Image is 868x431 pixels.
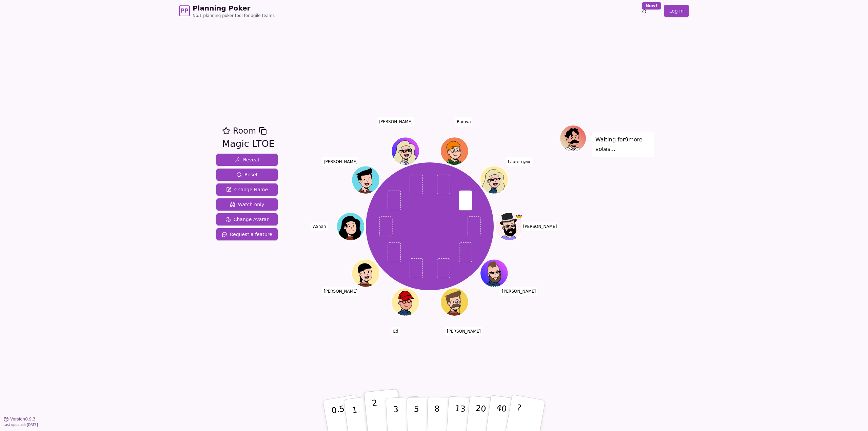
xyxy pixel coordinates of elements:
span: No.1 planning poker tool for agile teams [193,13,275,18]
span: Click to change your name [311,222,328,231]
span: (you) [522,160,530,163]
button: Change Avatar [216,213,278,226]
span: Watch only [230,201,264,208]
a: PPPlanning PokerNo.1 planning poker tool for agile teams [179,3,275,18]
span: Change Name [226,186,268,193]
a: Log in [664,5,689,17]
span: Version 0.9.3 [10,416,36,422]
div: Magic LTOE [222,137,275,151]
button: Click to change your avatar [481,166,507,193]
span: Room [233,125,256,137]
span: Tim is the host [515,213,522,220]
span: Click to change your name [455,117,473,126]
span: Click to change your name [445,327,482,336]
button: Request a feature [216,228,278,240]
span: Reset [236,171,258,178]
span: Click to change your name [377,117,414,126]
span: Click to change your name [391,327,400,336]
span: Planning Poker [193,3,275,13]
p: Waiting for 9 more votes... [595,135,651,154]
button: Version0.9.3 [3,416,36,422]
span: Click to change your name [521,222,559,231]
span: Last updated: [DATE] [3,423,38,427]
span: Reveal [235,156,259,163]
button: Reveal [216,154,278,166]
span: Change Avatar [225,216,269,223]
span: PP [180,7,188,15]
span: Click to change your name [500,287,538,296]
button: Change Name [216,183,278,196]
span: Click to change your name [506,157,532,166]
button: New! [638,5,650,17]
span: Request a feature [222,231,272,238]
span: Click to change your name [322,157,359,166]
button: Watch only [216,198,278,211]
button: Reset [216,169,278,181]
span: Click to change your name [322,287,359,296]
button: Add as favourite [222,125,230,137]
div: New! [642,2,661,9]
